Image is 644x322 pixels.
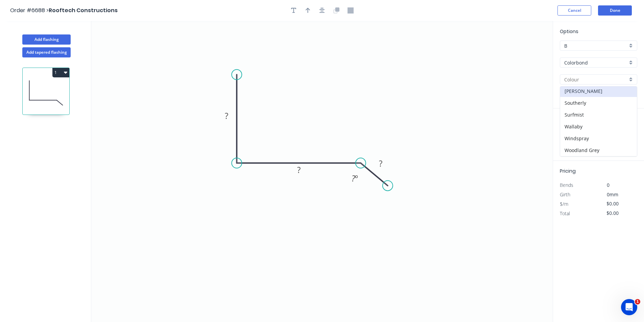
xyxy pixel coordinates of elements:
[560,109,637,121] div: Surfmist
[564,76,627,83] input: Colour
[10,6,49,14] span: Order #6688 >
[564,59,627,66] input: Material
[560,182,573,188] span: Bends
[557,5,591,16] button: Cancel
[379,158,382,169] tspan: ?
[352,173,355,184] tspan: ?
[52,68,69,77] button: 1
[560,85,637,97] div: [PERSON_NAME]
[560,210,570,217] span: Total
[598,5,632,16] button: Done
[560,132,637,144] div: Windspray
[49,6,118,14] span: Rooftech Constructions
[91,21,553,322] svg: 0
[560,121,637,132] div: Wallaby
[560,97,637,109] div: Southerly
[564,42,627,49] input: Price level
[355,173,358,184] tspan: º
[560,191,570,198] span: Girth
[560,168,576,174] span: Pricing
[22,47,71,57] button: Add tapered flashing
[560,28,578,35] span: Options
[225,110,228,121] tspan: ?
[621,299,637,315] iframe: Intercom live chat
[607,191,618,198] span: 0mm
[560,144,637,156] div: Woodland Grey
[607,182,610,188] span: 0
[22,34,71,45] button: Add flashing
[297,164,301,175] tspan: ?
[560,201,568,207] span: $/m
[635,299,640,304] span: 1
